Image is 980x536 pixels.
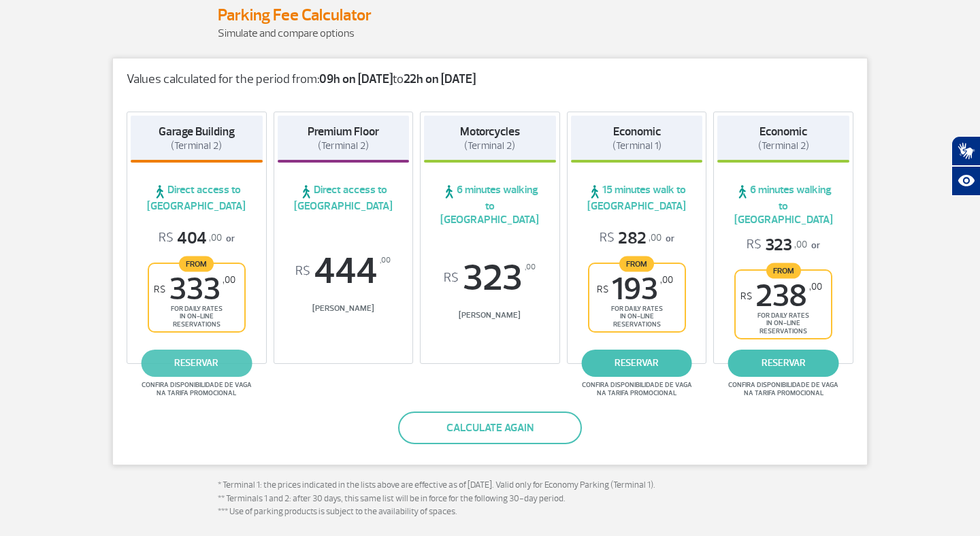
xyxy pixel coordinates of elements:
p: or [600,228,674,249]
span: 323 [747,235,807,256]
span: for daily rates in on-line reservations [593,305,681,328]
strong: Garage Building [159,124,235,139]
sup: ,00 [223,274,235,286]
div: Plugin de acessibilidade da Hand Talk. [951,136,980,196]
span: for daily rates in on-line reservations [739,312,828,335]
strong: Economic [759,124,807,139]
sup: R$ [597,284,608,295]
span: 15 minutes walk to [GEOGRAPHIC_DATA] [571,183,703,213]
sup: R$ [740,290,752,302]
p: Values calculated for the period from: to [127,72,853,87]
strong: 09h on [DATE] [319,71,393,87]
span: (Terminal 2) [318,139,369,152]
button: Calculate again [398,412,582,444]
a: reservar [141,350,252,377]
span: Direct access to [GEOGRAPHIC_DATA] [278,183,410,213]
p: or [747,235,820,256]
strong: Motorcycles [460,124,520,139]
sup: ,00 [380,253,391,268]
span: (Terminal 2) [464,139,515,152]
h4: Parking Fee Calculator [218,5,762,25]
p: or [159,228,235,249]
span: 6 minutes walking to [GEOGRAPHIC_DATA] [717,183,849,227]
span: 282 [600,228,661,249]
span: 444 [278,253,410,290]
span: 323 [424,260,556,297]
sup: R$ [295,264,310,279]
span: [PERSON_NAME] [278,303,410,314]
span: (Terminal 1) [612,139,661,152]
span: 333 [154,274,235,305]
span: Direct access to [GEOGRAPHIC_DATA] [131,183,263,213]
sup: R$ [444,271,459,286]
span: 238 [740,281,822,312]
a: reservar [581,350,692,377]
a: reservar [728,350,839,377]
span: From [179,256,214,271]
span: 6 minutes walking to [GEOGRAPHIC_DATA] [424,183,556,227]
span: 193 [597,274,673,305]
p: * Terminal 1: the prices indicated in the lists above are effective as of [DATE]. Valid only for ... [218,479,762,532]
button: Abrir tradutor de língua de sinais. [951,136,980,166]
span: (Terminal 2) [171,139,222,152]
strong: 22h on [DATE] [404,71,476,87]
sup: ,00 [809,281,822,292]
span: From [766,263,801,278]
sup: R$ [154,284,165,295]
span: 404 [159,228,222,249]
span: Confira disponibilidade de vaga na tarifa promocional [140,381,254,397]
span: for daily rates in on-line reservations [152,305,241,328]
button: Abrir recursos assistivos. [951,166,980,196]
strong: Economic [613,124,661,139]
span: Confira disponibilidade de vaga na tarifa promocional [580,381,694,397]
sup: ,00 [660,274,673,286]
span: Confira disponibilidade de vaga na tarifa promocional [726,381,840,397]
span: [PERSON_NAME] [424,310,556,320]
p: Simulate and compare options [218,25,762,41]
span: From [619,256,654,271]
strong: Premium Floor [308,124,379,139]
sup: ,00 [525,260,536,275]
span: (Terminal 2) [758,139,809,152]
